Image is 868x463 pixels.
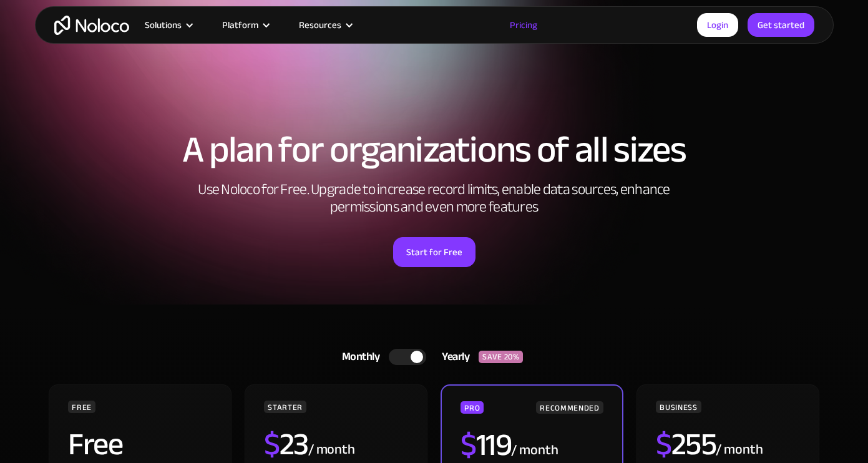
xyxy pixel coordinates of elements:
div: Monthly [326,348,389,366]
div: RECOMMENDED [536,401,603,414]
div: / month [308,440,355,460]
a: Get started [748,13,814,37]
h2: Use Noloco for Free. Upgrade to increase record limits, enable data sources, enhance permissions ... [185,181,684,216]
h2: 119 [461,429,511,461]
div: Platform [222,17,258,33]
div: PRO [461,401,484,414]
div: STARTER [264,401,306,413]
div: SAVE 20% [479,351,523,363]
a: home [54,16,129,35]
h2: 23 [264,429,308,460]
a: Login [697,13,738,37]
a: Pricing [494,17,553,33]
div: / month [716,440,763,460]
h2: Free [68,429,122,460]
h2: 255 [656,429,716,460]
div: BUSINESS [656,401,701,413]
div: Resources [283,17,366,33]
div: Solutions [145,17,182,33]
div: / month [511,441,558,461]
div: FREE [68,401,95,413]
div: Solutions [129,17,207,33]
a: Start for Free [393,237,475,267]
div: Yearly [426,348,479,366]
h1: A plan for organizations of all sizes [47,131,821,168]
div: Resources [299,17,341,33]
div: Platform [207,17,283,33]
